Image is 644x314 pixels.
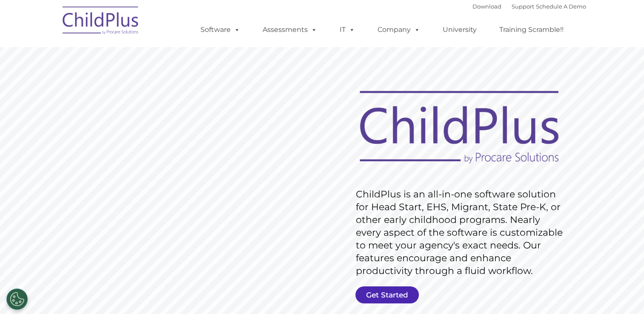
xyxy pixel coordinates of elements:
[536,3,586,10] a: Schedule A Demo
[472,3,501,10] a: Download
[254,21,326,38] a: Assessments
[331,21,364,38] a: IT
[6,288,28,310] button: Cookies Settings
[434,21,485,38] a: University
[512,3,534,10] a: Support
[472,3,586,10] font: |
[369,21,429,38] a: Company
[356,188,567,277] rs-layer: ChildPlus is an all-in-one software solution for Head Start, EHS, Migrant, State Pre-K, or other ...
[601,273,644,314] iframe: Chat Widget
[355,286,419,303] a: Get Started
[58,0,143,43] img: ChildPlus by Procare Solutions
[192,21,249,38] a: Software
[491,21,572,38] a: Training Scramble!!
